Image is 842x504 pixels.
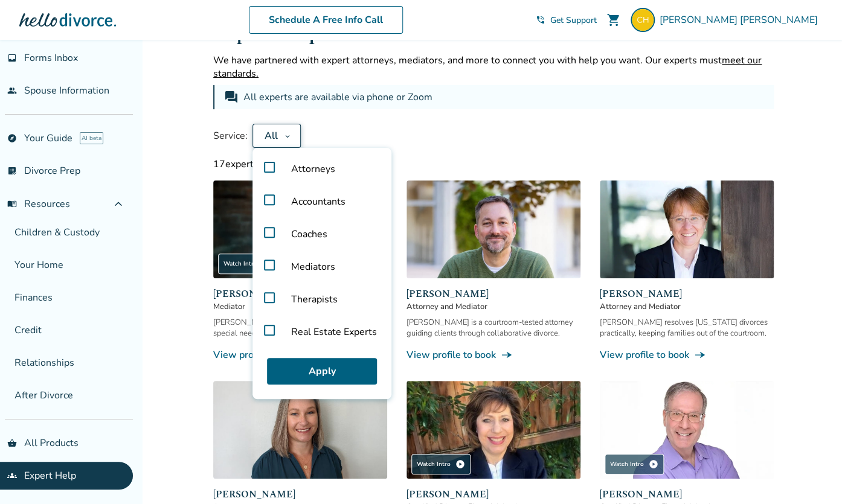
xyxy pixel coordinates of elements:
span: groups [7,471,17,480]
div: [PERSON_NAME] is a courtroom-tested attorney guiding clients through collaborative divorce. [407,317,580,339]
span: [PERSON_NAME] [PERSON_NAME] [660,13,823,27]
a: Schedule A Free Info Call [249,6,403,34]
img: Neil Forester [407,180,580,278]
span: Attorneys [281,153,345,185]
span: AI beta [80,132,103,144]
span: inbox [7,53,17,63]
span: [PERSON_NAME] [407,287,580,301]
span: Forms Inbox [24,51,78,65]
a: phone_in_talkGet Support [536,14,597,26]
span: menu_book [7,199,17,209]
span: Attorney and Mediator [407,301,580,312]
span: Real Estate Experts [281,316,387,348]
img: Anne Mania [600,180,774,278]
span: Mediator [213,301,387,312]
span: Coaches [281,218,337,250]
span: [PERSON_NAME] [213,487,387,502]
div: [PERSON_NAME] helps families, especially with special needs, resolve conflict peacefully. [213,317,387,339]
img: Jeff Landers [600,381,774,479]
img: Sandra Giudici [407,381,580,479]
span: line_end_arrow_notch [694,349,706,361]
iframe: Chat Widget [782,446,842,504]
a: View profile to bookline_end_arrow_notch [407,348,580,362]
span: meet our standards. [213,54,762,80]
span: Mediators [281,250,345,283]
span: [PERSON_NAME] [PERSON_NAME] [213,287,387,301]
span: [PERSON_NAME] [600,287,774,301]
span: phone_in_talk [536,15,545,25]
a: View profile to bookline_end_arrow_notch [213,348,387,362]
span: play_circle [649,459,658,469]
span: shopping_basket [7,438,17,448]
span: line_end_arrow_notch [501,349,513,361]
span: list_alt_check [7,166,17,176]
span: Accountants [281,185,355,218]
p: We have partnered with expert attorneys, mediators, and more to connect you with help you want. O... [213,54,774,80]
span: [PERSON_NAME] [407,487,580,502]
div: All [263,129,280,142]
img: carrie.rau@gmail.com [631,8,655,32]
div: Watch Intro [218,254,277,274]
span: people [7,86,17,95]
button: All [252,124,301,148]
a: View profile to bookline_end_arrow_notch [600,348,774,362]
span: shopping_cart [606,13,621,27]
img: Claudia Brown Coulter [213,180,387,278]
button: Apply [267,358,377,384]
span: Therapists [281,283,347,316]
img: Desiree Howard [213,381,387,479]
span: [PERSON_NAME] [600,487,774,502]
span: Attorney and Mediator [600,301,774,312]
span: Resources [7,197,70,211]
span: expand_less [111,197,126,211]
div: Watch Intro [411,454,471,474]
div: [PERSON_NAME] resolves [US_STATE] divorces practically, keeping families out of the courtroom. [600,317,774,339]
span: Service: [213,129,248,142]
div: All experts are available via phone or Zoom [243,90,435,104]
div: 17 experts available with current filters. [213,158,774,171]
span: forum [224,90,239,104]
span: explore [7,133,17,143]
div: Watch Intro [605,454,664,474]
span: Get Support [550,14,597,26]
span: play_circle [455,459,465,469]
